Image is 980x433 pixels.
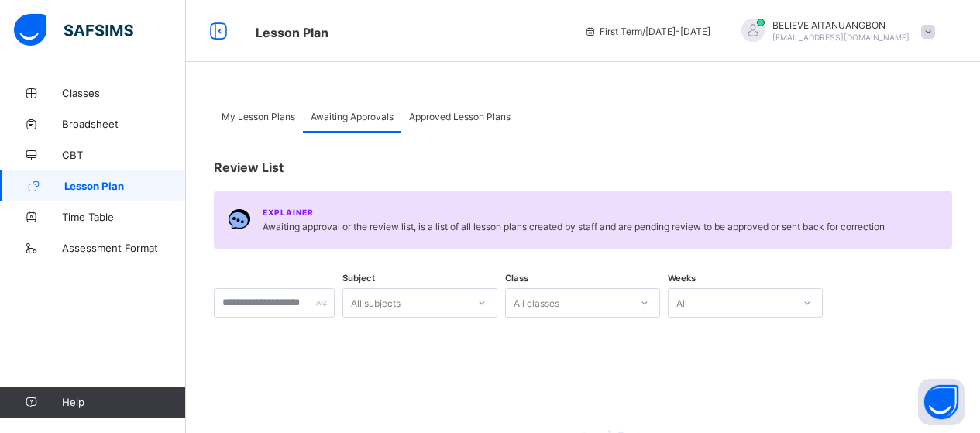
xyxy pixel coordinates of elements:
[64,180,186,192] span: Lesson Plan
[918,379,965,425] button: Open asap
[311,111,394,122] span: Awaiting Approvals
[409,111,511,122] span: Approved Lesson Plans
[772,19,910,31] span: BELIEVE AITANUANGBON
[62,87,186,99] span: Classes
[342,273,375,284] span: Subject
[263,221,885,232] span: Awaiting approval or the review list, is a list of all lesson plans created by staff and are pend...
[62,396,185,408] span: Help
[772,33,910,42] span: [EMAIL_ADDRESS][DOMAIN_NAME]
[62,118,186,130] span: Broadsheet
[514,288,559,318] div: All classes
[505,273,528,284] span: Class
[256,25,328,40] span: Lesson Plan
[222,111,295,122] span: My Lesson Plans
[726,19,943,44] div: BELIEVEAITANUANGBON
[62,211,186,223] span: Time Table
[62,242,186,254] span: Assessment Format
[214,160,284,175] span: Review List
[668,273,696,284] span: Weeks
[14,14,133,46] img: safsims
[584,26,710,37] span: session/term information
[676,288,687,318] div: All
[228,208,251,231] img: Chat.054c5d80b312491b9f15f6fadeacdca6.svg
[62,149,186,161] span: CBT
[351,288,401,318] div: All subjects
[263,208,314,217] span: Explainer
